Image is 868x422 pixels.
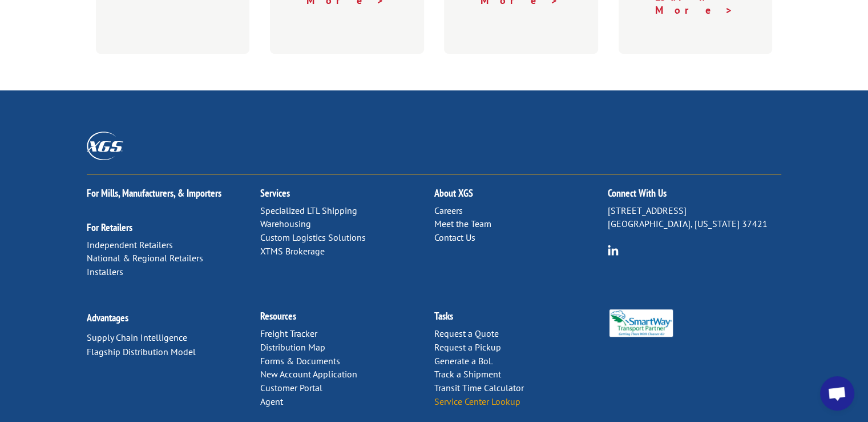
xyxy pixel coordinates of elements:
h2: Tasks [434,311,607,327]
a: Freight Tracker [260,328,317,339]
a: Specialized LTL Shipping [260,205,357,216]
img: XGS_Logos_ALL_2024_All_White [87,132,123,160]
a: Services [260,186,290,200]
a: Resources [260,309,296,323]
a: National & Regional Retailers [87,252,203,264]
img: group-6 [608,245,619,256]
a: Transit Time Calculator [434,382,523,393]
a: Customer Portal [260,382,322,393]
a: Supply Chain Intelligence [87,332,187,343]
a: Track a Shipment [434,368,500,380]
a: Installers [87,266,123,277]
a: Request a Quote [434,328,498,339]
a: Agent [260,396,283,407]
div: Open chat [820,376,854,411]
a: Meet the Team [434,218,491,229]
a: New Account Application [260,368,357,380]
img: Smartway_Logo [608,309,675,337]
a: For Mills, Manufacturers, & Importers [87,186,221,200]
a: Request a Pickup [434,341,500,353]
a: Warehousing [260,218,311,229]
a: Distribution Map [260,341,325,353]
a: Forms & Documents [260,355,340,367]
a: Custom Logistics Solutions [260,232,366,243]
a: Service Center Lookup [434,396,520,407]
a: Careers [434,205,462,216]
a: Generate a BoL [434,355,492,367]
a: Flagship Distribution Model [87,346,196,357]
a: Contact Us [434,232,475,243]
a: For Retailers [87,221,132,234]
a: About XGS [434,186,473,200]
a: Independent Retailers [87,239,173,250]
p: [STREET_ADDRESS] [GEOGRAPHIC_DATA], [US_STATE] 37421 [608,204,781,232]
a: Advantages [87,311,128,324]
a: XTMS Brokerage [260,245,325,257]
h2: Connect With Us [608,188,781,204]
